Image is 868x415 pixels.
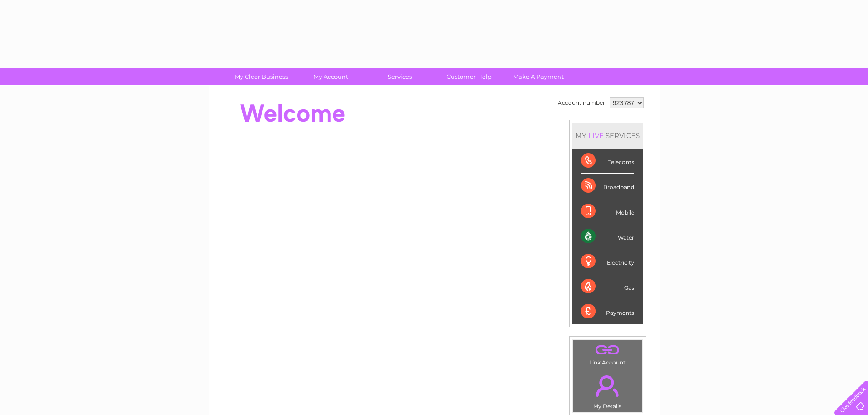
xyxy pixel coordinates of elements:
[575,370,640,402] a: .
[555,95,607,111] td: Account number
[572,123,643,149] div: MY SERVICES
[575,342,640,358] a: .
[581,249,634,274] div: Electricity
[586,131,606,140] div: LIVE
[581,174,634,199] div: Broadband
[501,68,576,85] a: Make A Payment
[581,224,634,249] div: Water
[581,299,634,324] div: Payments
[581,199,634,224] div: Mobile
[431,68,507,85] a: Customer Help
[581,274,634,299] div: Gas
[572,339,643,368] td: Link Account
[581,149,634,174] div: Telecoms
[572,368,643,412] td: My Details
[224,68,299,85] a: My Clear Business
[293,68,368,85] a: My Account
[362,68,437,85] a: Services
